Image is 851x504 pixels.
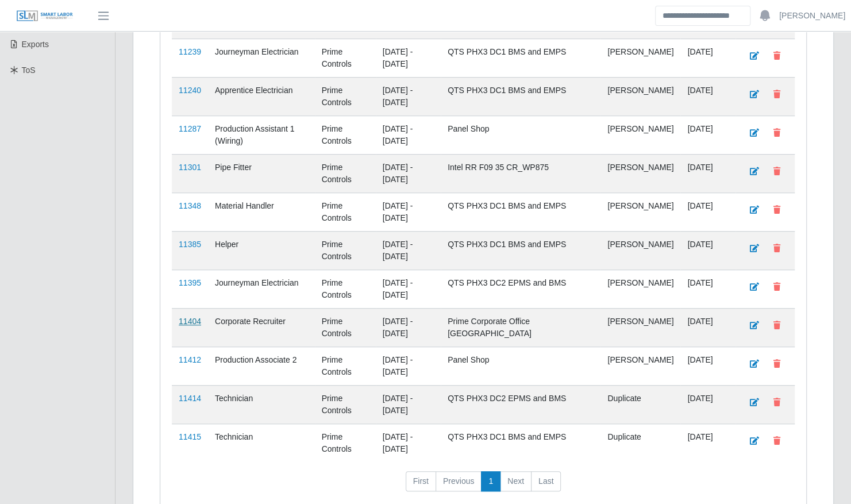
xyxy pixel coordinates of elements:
[600,385,680,424] td: Duplicate
[179,317,201,326] a: 11404
[441,424,600,462] td: QTS PHX3 DC1 BMS and EMPS
[441,77,600,116] td: QTS PHX3 DC1 BMS and EMPS
[315,308,376,347] td: Prime Controls
[179,355,201,364] a: 11412
[179,432,201,441] a: 11415
[376,116,441,154] td: [DATE] - [DATE]
[600,39,680,77] td: [PERSON_NAME]
[680,39,736,77] td: [DATE]
[16,10,74,22] img: SLM Logo
[600,231,680,270] td: [PERSON_NAME]
[441,193,600,231] td: QTS PHX3 DC1 BMS and EMPS
[315,424,376,462] td: Prime Controls
[315,116,376,154] td: Prime Controls
[481,471,500,492] a: 1
[208,385,315,424] td: Technician
[376,270,441,308] td: [DATE] - [DATE]
[376,39,441,77] td: [DATE] - [DATE]
[680,308,736,347] td: [DATE]
[179,163,201,172] a: 11301
[600,308,680,347] td: [PERSON_NAME]
[315,231,376,270] td: Prime Controls
[655,6,750,26] input: Search
[441,308,600,347] td: Prime Corporate Office [GEOGRAPHIC_DATA]
[315,193,376,231] td: Prime Controls
[600,77,680,116] td: [PERSON_NAME]
[600,347,680,385] td: [PERSON_NAME]
[441,347,600,385] td: Panel Shop
[376,385,441,424] td: [DATE] - [DATE]
[680,193,736,231] td: [DATE]
[315,385,376,424] td: Prime Controls
[376,308,441,347] td: [DATE] - [DATE]
[680,385,736,424] td: [DATE]
[208,347,315,385] td: Production Associate 2
[179,124,201,133] a: 11287
[680,154,736,193] td: [DATE]
[680,270,736,308] td: [DATE]
[208,193,315,231] td: Material Handler
[600,424,680,462] td: Duplicate
[441,39,600,77] td: QTS PHX3 DC1 BMS and EMPS
[208,231,315,270] td: Helper
[179,47,201,56] a: 11239
[680,231,736,270] td: [DATE]
[179,86,201,95] a: 11240
[779,10,845,22] a: [PERSON_NAME]
[376,193,441,231] td: [DATE] - [DATE]
[208,270,315,308] td: Journeyman Electrician
[376,154,441,193] td: [DATE] - [DATE]
[179,201,201,210] a: 11348
[441,385,600,424] td: QTS PHX3 DC2 EPMS and BMS
[441,231,600,270] td: QTS PHX3 DC1 BMS and EMPS
[315,39,376,77] td: Prime Controls
[680,77,736,116] td: [DATE]
[208,77,315,116] td: Apprentice Electrician
[600,270,680,308] td: [PERSON_NAME]
[208,154,315,193] td: Pipe Fitter
[179,394,201,403] a: 11414
[680,347,736,385] td: [DATE]
[600,193,680,231] td: [PERSON_NAME]
[208,116,315,154] td: Production Assistant 1 (Wiring)
[22,40,49,49] span: Exports
[179,240,201,249] a: 11385
[315,154,376,193] td: Prime Controls
[441,270,600,308] td: QTS PHX3 DC2 EPMS and BMS
[179,278,201,287] a: 11395
[172,471,795,501] nav: pagination
[680,424,736,462] td: [DATE]
[441,154,600,193] td: Intel RR F09 35 CR_WP875
[376,347,441,385] td: [DATE] - [DATE]
[22,66,36,75] span: ToS
[208,39,315,77] td: Journeyman Electrician
[376,231,441,270] td: [DATE] - [DATE]
[600,116,680,154] td: [PERSON_NAME]
[208,308,315,347] td: Corporate Recruiter
[208,424,315,462] td: Technician
[376,424,441,462] td: [DATE] - [DATE]
[315,270,376,308] td: Prime Controls
[680,116,736,154] td: [DATE]
[376,77,441,116] td: [DATE] - [DATE]
[315,77,376,116] td: Prime Controls
[600,154,680,193] td: [PERSON_NAME]
[315,347,376,385] td: Prime Controls
[441,116,600,154] td: Panel Shop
